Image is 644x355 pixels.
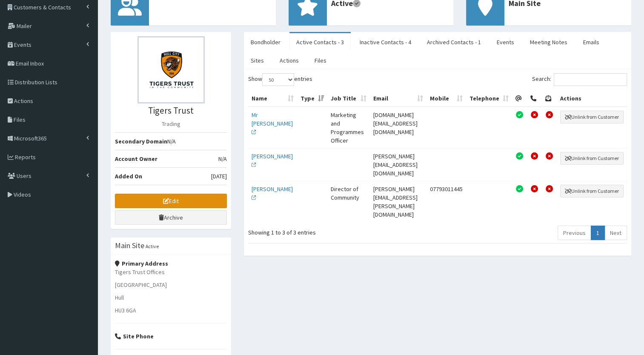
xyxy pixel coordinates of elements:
a: Bondholder [244,33,287,51]
span: Reports [15,153,36,161]
td: Director of Community [327,181,370,222]
a: Events [490,33,521,51]
a: Meeting Notes [523,33,574,51]
a: Archived Contacts - 1 [420,33,488,51]
th: Email: activate to sort column ascending [370,91,426,107]
a: Archive [115,210,227,225]
strong: Site Phone [115,332,154,340]
a: Actions [273,52,306,69]
a: Inactive Contacts - 4 [353,33,418,51]
a: Next [604,226,627,240]
label: Search: [532,73,627,86]
p: Trading [115,120,227,128]
p: HU3 6GA [115,306,227,315]
strong: Primary Address [115,260,168,267]
a: [PERSON_NAME] [252,185,293,201]
p: Tigers Trust Offices [115,268,227,276]
th: Email Permission [512,91,527,107]
span: Email Inbox [16,60,44,67]
td: Marketing and Programmes Officer [327,107,370,148]
h3: Tigers Trust [115,106,227,115]
a: Previous [558,226,591,240]
button: Unlink from Customer [560,185,624,198]
span: Actions [14,97,33,105]
a: Mr [PERSON_NAME] [252,111,293,136]
span: Microsoft365 [14,135,47,142]
a: Edit [115,194,227,208]
p: Hull [115,293,227,302]
b: Secondary Domain [115,137,167,145]
th: Telephone: activate to sort column ascending [466,91,512,107]
a: Active Contacts - 3 [289,33,351,51]
td: [DOMAIN_NAME][EMAIL_ADDRESS][DOMAIN_NAME] [370,107,426,148]
span: Events [14,41,31,49]
th: Actions [557,91,627,107]
th: Post Permission [542,91,557,107]
b: Account Owner [115,155,157,163]
b: Added On [115,172,142,180]
a: Emails [576,33,606,51]
th: Job Title: activate to sort column ascending [327,91,370,107]
select: Showentries [262,73,294,86]
span: Files [14,116,26,123]
label: Show entries [248,73,312,86]
div: Showing 1 to 3 of 3 entries [248,225,400,237]
span: Mailer [17,22,32,30]
td: [PERSON_NAME][EMAIL_ADDRESS][DOMAIN_NAME] [370,148,426,181]
th: Name: activate to sort column ascending [248,91,297,107]
button: Unlink from Customer [560,152,624,165]
span: Customers & Contacts [14,3,71,11]
span: [DATE] [211,172,227,180]
span: Distribution Lists [15,78,57,86]
th: Type: activate to sort column ascending [297,91,327,107]
small: Active [146,243,159,249]
td: [PERSON_NAME][EMAIL_ADDRESS][PERSON_NAME][DOMAIN_NAME] [370,181,426,222]
a: Files [308,52,333,69]
a: [PERSON_NAME] [252,152,293,169]
a: 1 [591,226,605,240]
h3: Main Site [115,242,144,249]
li: N/A [115,132,227,150]
th: Mobile: activate to sort column ascending [426,91,466,107]
th: Telephone Permission [527,91,542,107]
p: [GEOGRAPHIC_DATA] [115,281,227,289]
span: Videos [14,191,31,198]
span: Users [17,172,31,180]
span: N/A [218,155,227,163]
a: Sites [244,52,271,69]
input: Search: [554,73,627,86]
button: Unlink from Customer [560,111,624,123]
td: 07793011445 [426,181,466,222]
